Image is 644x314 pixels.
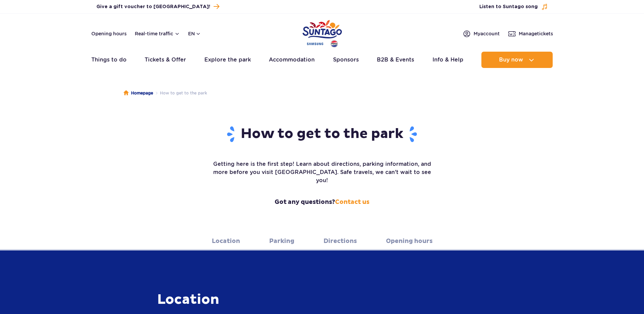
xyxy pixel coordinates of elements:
a: Opening hours [91,30,127,37]
strong: Got any questions? [212,198,433,206]
a: Location [212,232,240,250]
span: Listen to Suntago song [479,3,538,10]
a: Opening hours [386,232,433,250]
span: Give a gift voucher to [GEOGRAPHIC_DATA]! [96,3,210,10]
a: Info & Help [433,52,463,68]
a: B2B & Events [377,52,414,68]
span: My account [474,30,500,37]
button: Listen to Suntago song [479,3,548,10]
a: Give a gift voucher to [GEOGRAPHIC_DATA]! [96,2,219,11]
button: en [188,30,201,37]
a: Explore the park [204,52,251,68]
span: Buy now [499,57,523,63]
a: Parking [269,232,294,250]
h1: How to get to the park [212,125,433,143]
a: Myaccount [463,30,500,38]
a: Contact us [335,198,369,206]
a: Park of Poland [302,17,342,48]
a: Directions [324,232,357,250]
a: Things to do [91,52,127,68]
a: Tickets & Offer [145,52,186,68]
a: Sponsors [333,52,359,68]
a: Accommodation [269,52,315,68]
a: Managetickets [508,30,553,38]
h3: Location [157,291,361,308]
button: Buy now [481,52,553,68]
li: How to get to the park [153,90,207,97]
p: Getting here is the first step! Learn about directions, parking information, and more before you ... [212,160,433,185]
span: Manage tickets [519,30,553,37]
a: Homepage [124,90,153,97]
button: Real-time traffic [135,31,180,36]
